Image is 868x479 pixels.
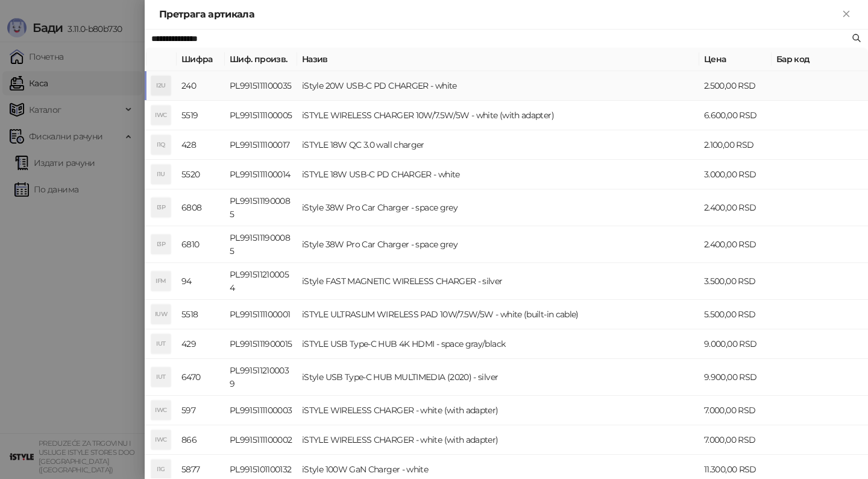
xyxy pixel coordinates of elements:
[225,329,297,359] td: PL9915111900015
[699,48,772,71] th: Цена
[225,300,297,329] td: PL9915111100001
[225,226,297,263] td: PL9915111900085
[177,329,225,359] td: 429
[177,300,225,329] td: 5518
[151,165,171,184] div: I1U
[151,271,171,291] div: IFM
[151,401,171,420] div: IWC
[177,48,225,71] th: Шифра
[297,160,699,189] td: iSTYLE 18W USB-C PD CHARGER - white
[225,359,297,396] td: PL9915112100039
[772,48,868,71] th: Бар код
[151,460,171,479] div: I1G
[177,425,225,455] td: 866
[297,71,699,101] td: iStyle 20W USB-C PD CHARGER - white
[151,430,171,449] div: IWC
[177,226,225,263] td: 6810
[177,263,225,300] td: 94
[699,160,772,189] td: 3.000,00 RSD
[177,130,225,160] td: 428
[699,359,772,396] td: 9.900,00 RSD
[839,7,854,22] button: Close
[699,71,772,101] td: 2.500,00 RSD
[177,160,225,189] td: 5520
[699,130,772,160] td: 2.100,00 RSD
[151,135,171,154] div: I1Q
[225,101,297,130] td: PL9915111100005
[151,334,171,354] div: IUT
[297,359,699,396] td: iStyle USB Type-C HUB MULTIMEDIA (2020) - silver
[699,425,772,455] td: 7.000,00 RSD
[225,130,297,160] td: PL9915111100017
[177,101,225,130] td: 5519
[699,263,772,300] td: 3.500,00 RSD
[177,71,225,101] td: 240
[177,396,225,425] td: 597
[699,189,772,226] td: 2.400,00 RSD
[297,130,699,160] td: iSTYLE 18W QC 3.0 wall charger
[151,235,171,254] div: I3P
[159,7,839,22] div: Претрага артикала
[297,396,699,425] td: iSTYLE WIRELESS CHARGER - white (with adapter)
[151,305,171,324] div: IUW
[225,263,297,300] td: PL9915112100054
[297,329,699,359] td: iSTYLE USB Type-C HUB 4K HDMI - space gray/black
[297,48,699,71] th: Назив
[225,396,297,425] td: PL9915111100003
[297,263,699,300] td: iStyle FAST MAGNETIC WIRELESS CHARGER - silver
[699,101,772,130] td: 6.600,00 RSD
[699,226,772,263] td: 2.400,00 RSD
[297,101,699,130] td: iSTYLE WIRELESS CHARGER 10W/7.5W/5W - white (with adapter)
[297,425,699,455] td: iSTYLE WIRELESS CHARGER - white (with adapter)
[297,300,699,329] td: iSTYLE ULTRASLIM WIRELESS PAD 10W/7.5W/5W - white (built-in cable)
[297,189,699,226] td: iStyle 38W Pro Car Charger - space grey
[699,396,772,425] td: 7.000,00 RSD
[699,329,772,359] td: 9.000,00 RSD
[151,367,171,387] div: IUT
[151,198,171,217] div: I3P
[699,300,772,329] td: 5.500,00 RSD
[225,160,297,189] td: PL9915111100014
[151,76,171,95] div: I2U
[177,359,225,396] td: 6470
[225,425,297,455] td: PL9915111100002
[297,226,699,263] td: iStyle 38W Pro Car Charger - space grey
[225,48,297,71] th: Шиф. произв.
[225,189,297,226] td: PL9915111900085
[151,106,171,125] div: IWC
[177,189,225,226] td: 6808
[225,71,297,101] td: PL9915111100035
